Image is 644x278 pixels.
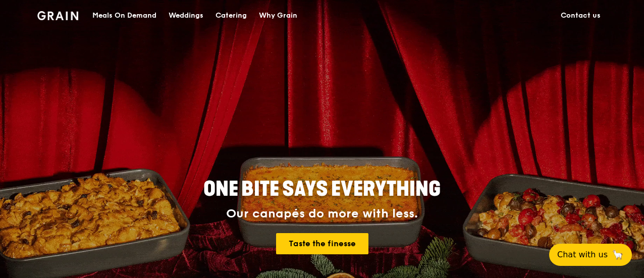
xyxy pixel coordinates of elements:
a: Catering [209,1,253,31]
span: 🦙 [612,249,624,261]
span: ONE BITE SAYS EVERYTHING [203,177,441,201]
span: Chat with us [557,249,608,261]
div: Meals On Demand [92,1,156,31]
div: Why Grain [259,1,297,31]
div: Weddings [169,1,203,31]
button: Chat with us🦙 [549,244,632,266]
a: Weddings [163,1,209,31]
img: Grain [37,11,78,20]
div: Catering [216,1,247,31]
div: Our canapés do more with less. [140,207,504,221]
a: Taste the finesse [276,233,368,254]
a: Contact us [555,1,607,31]
a: Why Grain [253,1,303,31]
